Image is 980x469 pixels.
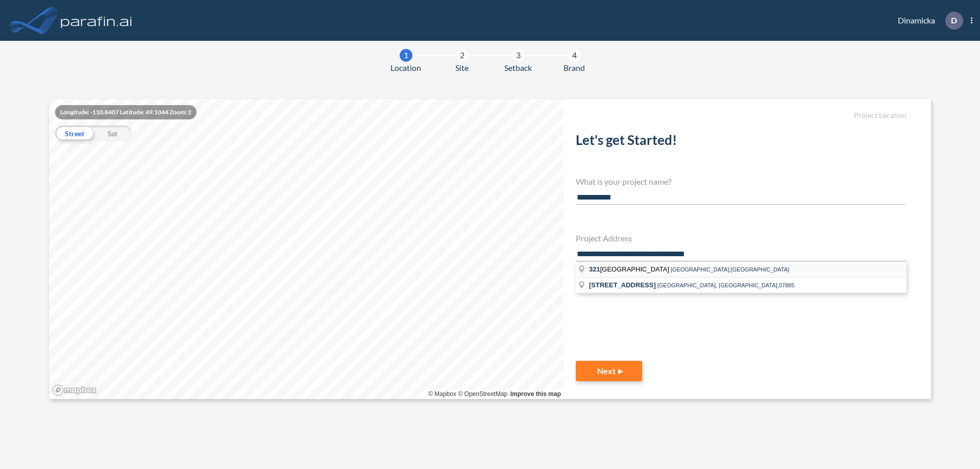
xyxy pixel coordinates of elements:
span: Location [390,62,421,74]
span: [GEOGRAPHIC_DATA], [GEOGRAPHIC_DATA],07885 [657,282,795,288]
a: Mapbox homepage [52,384,97,396]
h5: Project Location [576,111,906,120]
span: Setback [504,62,532,74]
p: D [951,16,957,25]
div: Dinamicka [883,12,972,30]
span: 321 [589,265,600,273]
h4: What is your project name? [576,177,906,186]
span: Brand [563,62,585,74]
span: [GEOGRAPHIC_DATA],[GEOGRAPHIC_DATA] [671,266,789,273]
button: Next [576,361,642,381]
div: 1 [400,49,412,62]
span: [GEOGRAPHIC_DATA] [589,265,671,273]
a: Mapbox [428,390,456,398]
a: Improve this map [510,390,561,398]
div: 2 [456,49,469,62]
a: OpenStreetMap [458,390,507,398]
span: Site [455,62,469,74]
div: Street [55,126,93,141]
span: [STREET_ADDRESS] [589,281,656,289]
h4: Project Address [576,233,906,243]
div: 3 [512,49,525,62]
img: logo [59,10,134,31]
div: Sat [93,126,132,141]
div: Longitude: -110.8407 Latitude: 49.1044 Zoom: 2 [55,105,197,119]
canvas: Map [49,99,563,399]
h2: Let's get Started! [576,132,906,152]
div: 4 [568,49,581,62]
